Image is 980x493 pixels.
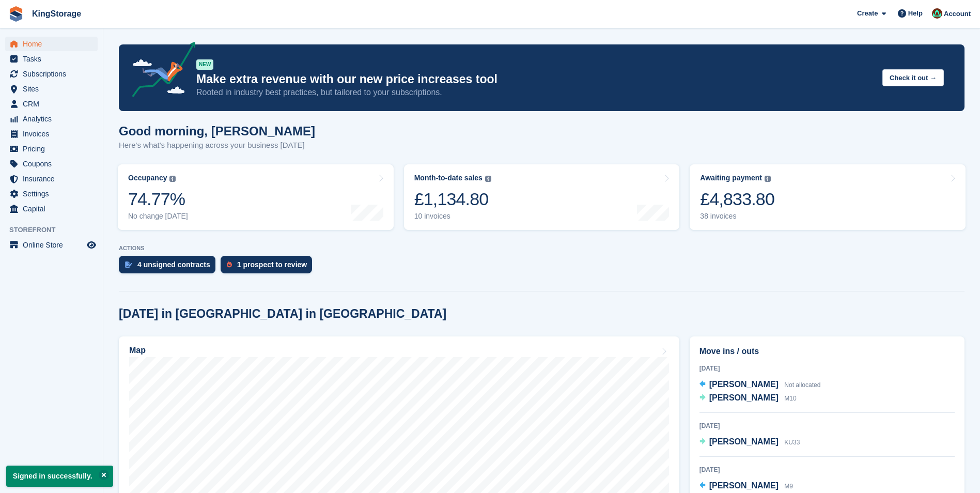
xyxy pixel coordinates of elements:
[119,307,446,321] h2: [DATE] in [GEOGRAPHIC_DATA] in [GEOGRAPHIC_DATA]
[5,142,98,156] a: menu
[414,189,491,210] div: £1,134.80
[690,164,966,230] a: Awaiting payment £4,833.80 38 invoices
[699,465,955,474] div: [DATE]
[9,225,103,235] span: Storefront
[699,480,793,493] a: [PERSON_NAME] M9
[196,59,213,70] div: NEW
[5,187,98,201] a: menu
[85,239,98,251] a: Preview store
[709,437,779,446] span: [PERSON_NAME]
[784,483,793,490] span: M9
[699,436,800,449] a: [PERSON_NAME] KU33
[5,112,98,126] a: menu
[129,346,146,355] h2: Map
[699,421,955,430] div: [DATE]
[5,67,98,81] a: menu
[227,261,232,268] img: prospect-51fa495bee0391a8d652442698ab0144808aea92771e9ea1ae160a38d050c398.svg
[699,364,955,373] div: [DATE]
[414,174,483,182] div: Month-to-date sales
[699,345,955,358] h2: Move ins / outs
[5,202,98,216] a: menu
[784,395,796,402] span: M10
[169,176,176,182] img: icon-info-grey-7440780725fd019a000dd9b08b2336e03edf1995a4989e88bcd33f0948082b44.svg
[404,164,680,230] a: Month-to-date sales £1,134.80 10 invoices
[5,172,98,186] a: menu
[23,172,85,186] span: Insurance
[237,260,307,269] div: 1 prospect to review
[119,124,315,138] h1: Good morning, [PERSON_NAME]
[700,189,774,210] div: £4,833.80
[137,260,210,269] div: 4 unsigned contracts
[23,97,85,111] span: CRM
[23,157,85,171] span: Coupons
[709,380,779,389] span: [PERSON_NAME]
[23,112,85,126] span: Analytics
[944,9,971,19] span: Account
[23,238,85,252] span: Online Store
[5,238,98,252] a: menu
[23,142,85,156] span: Pricing
[128,212,188,221] div: No change [DATE]
[882,69,944,86] button: Check it out →
[5,52,98,66] a: menu
[700,212,774,221] div: 38 invoices
[28,5,85,22] a: KingStorage
[709,481,779,490] span: [PERSON_NAME]
[23,67,85,81] span: Subscriptions
[5,97,98,111] a: menu
[485,176,491,182] img: icon-info-grey-7440780725fd019a000dd9b08b2336e03edf1995a4989e88bcd33f0948082b44.svg
[23,52,85,66] span: Tasks
[128,174,167,182] div: Occupancy
[765,176,771,182] img: icon-info-grey-7440780725fd019a000dd9b08b2336e03edf1995a4989e88bcd33f0948082b44.svg
[857,8,878,19] span: Create
[196,87,874,98] p: Rooted in industry best practices, but tailored to your subscriptions.
[23,127,85,141] span: Invoices
[5,82,98,96] a: menu
[125,261,132,268] img: contract_signature_icon-13c848040528278c33f63329250d36e43548de30e8caae1d1a13099fd9432cc5.svg
[221,256,317,279] a: 1 prospect to review
[119,256,221,279] a: 4 unsigned contracts
[6,466,113,487] p: Signed in successfully.
[908,8,923,19] span: Help
[5,127,98,141] a: menu
[414,212,491,221] div: 10 invoices
[119,140,315,151] p: Here's what's happening across your business [DATE]
[8,6,24,22] img: stora-icon-8386f47178a22dfd0bd8f6a31ec36ba5ce8667c1dd55bd0f319d3a0aa187defe.svg
[23,187,85,201] span: Settings
[196,72,874,87] p: Make extra revenue with our new price increases tool
[23,82,85,96] span: Sites
[784,439,800,446] span: KU33
[123,42,196,101] img: price-adjustments-announcement-icon-8257ccfd72463d97f412b2fc003d46551f7dbcb40ab6d574587a9cd5c0d94...
[23,202,85,216] span: Capital
[118,164,394,230] a: Occupancy 74.77% No change [DATE]
[5,37,98,51] a: menu
[784,381,820,389] span: Not allocated
[128,189,188,210] div: 74.77%
[709,393,779,402] span: [PERSON_NAME]
[23,37,85,51] span: Home
[699,378,821,392] a: [PERSON_NAME] Not allocated
[932,8,942,19] img: John King
[699,392,797,405] a: [PERSON_NAME] M10
[5,157,98,171] a: menu
[119,245,965,252] p: ACTIONS
[700,174,762,182] div: Awaiting payment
